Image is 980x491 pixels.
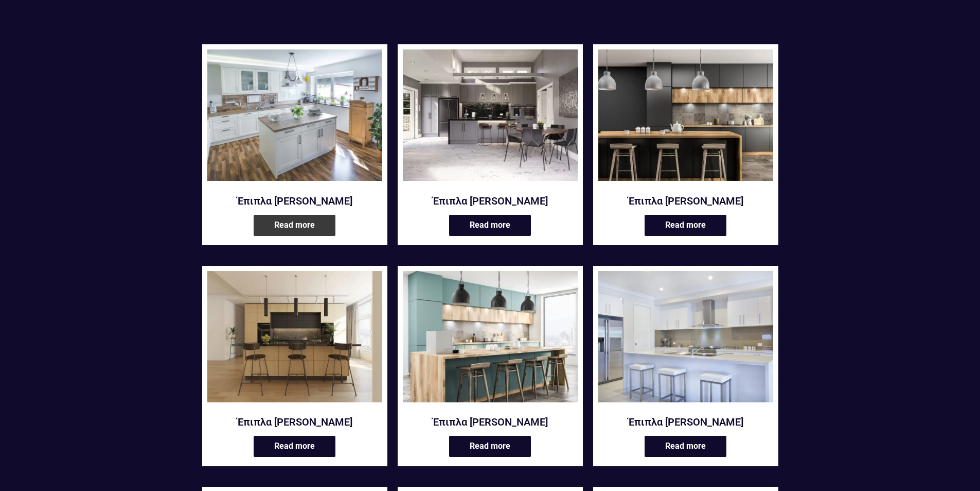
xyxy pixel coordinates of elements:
[449,215,531,236] a: Read more about “Έπιπλα κουζίνας Alboran”
[598,49,773,188] a: Anakena κουζίνα
[254,215,335,236] a: Read more about “Έπιπλα κουζίνας Agonda”
[449,436,531,457] a: Read more about “Έπιπλα κουζίνας Beibu”
[207,194,382,208] a: Έπιπλα [PERSON_NAME]
[254,436,335,457] a: Read more about “Έπιπλα κουζίνας Arashi”
[598,415,773,429] a: Έπιπλα [PERSON_NAME]
[207,271,382,409] a: Arashi κουζίνα
[598,271,773,409] a: Έπιπλα κουζίνας Bondi
[645,215,726,236] a: Read more about “Έπιπλα κουζίνας Anakena”
[645,436,726,457] a: Read more about “Έπιπλα κουζίνας Bondi”
[403,271,578,409] a: CUSTOM-ΕΠΙΠΛΑ-ΚΟΥΖΙΝΑΣ-BEIBU-ΣΕ-ΠΡΑΣΙΝΟ-ΧΡΩΜΑ-ΜΕ-ΞΥΛΟ
[207,49,382,188] a: Έπιπλα κουζίνας Agonda
[403,415,578,429] a: Έπιπλα [PERSON_NAME]
[207,49,382,181] img: Agonda κουζίνα
[598,194,773,208] a: Έπιπλα [PERSON_NAME]
[207,415,382,429] a: Έπιπλα [PERSON_NAME]
[403,194,578,208] a: Έπιπλα [PERSON_NAME]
